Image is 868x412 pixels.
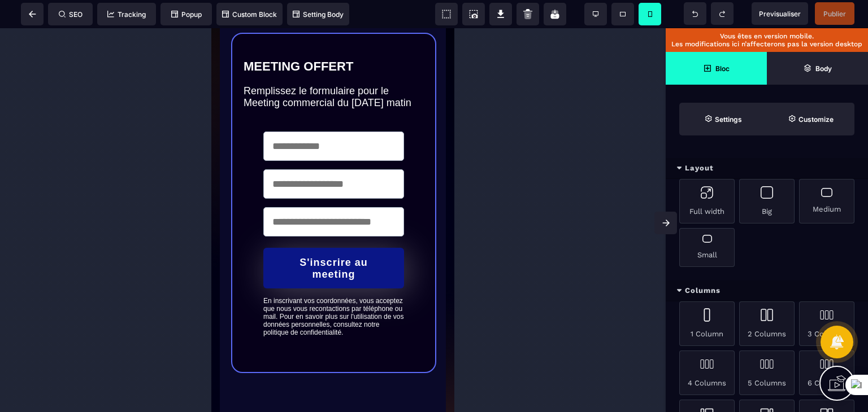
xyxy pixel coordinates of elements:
[715,64,730,73] strong: Bloc
[462,3,485,25] span: Screenshot
[739,179,795,223] div: Big
[759,10,801,18] span: Previsualiser
[671,40,862,48] p: Les modifications ici n’affecterons pas la version desktop
[752,2,808,25] span: Preview
[767,103,854,135] span: Open Style Manager
[666,158,868,179] div: Layout
[107,10,146,19] span: Tracking
[679,228,735,267] div: Small
[799,301,854,346] div: 3 Columns
[823,10,846,18] span: Publier
[679,350,735,395] div: 4 Columns
[52,266,193,308] text: En inscrivant vos coordonnées, vous acceptez que nous vous recontactions par téléphone ou mail. P...
[715,115,742,124] strong: Settings
[679,179,735,223] div: Full width
[799,179,854,223] div: Medium
[815,64,832,73] strong: Body
[32,54,212,84] text: Remplissez le formulaire pour le Meeting commercial du [DATE] matin
[798,115,834,124] strong: Customize
[171,10,202,19] span: Popup
[739,350,795,395] div: 5 Columns
[52,220,193,260] button: S'inscrire au meeting
[739,301,795,346] div: 2 Columns
[679,301,735,346] div: 1 Column
[799,350,854,395] div: 6 Columns
[671,32,862,40] p: Vous êtes en version mobile.
[222,10,277,19] span: Custom Block
[435,3,458,25] span: View components
[666,52,767,85] span: Open Blocks
[767,52,868,85] span: Open Layer Manager
[59,10,83,19] span: SEO
[32,28,212,49] text: MEETING OFFERT
[679,103,767,135] span: Settings
[666,280,868,301] div: Columns
[293,10,344,19] span: Setting Body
